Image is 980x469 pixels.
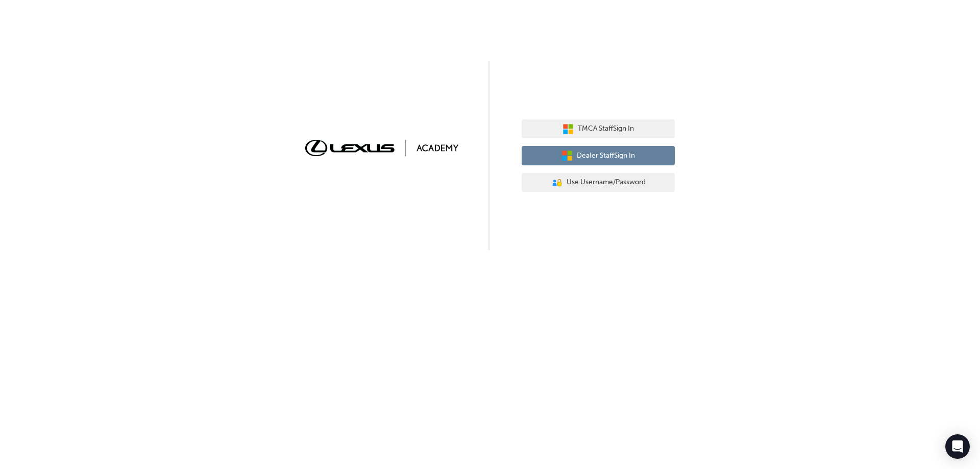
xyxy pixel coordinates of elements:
[578,123,634,135] span: TMCA Staff Sign In
[522,146,675,165] button: Dealer StaffSign In
[522,173,675,192] button: Use Username/Password
[945,434,970,459] div: Open Intercom Messenger
[577,150,635,162] span: Dealer Staff Sign In
[305,140,458,156] img: Trak
[522,119,675,139] button: TMCA StaffSign In
[567,177,646,188] span: Use Username/Password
